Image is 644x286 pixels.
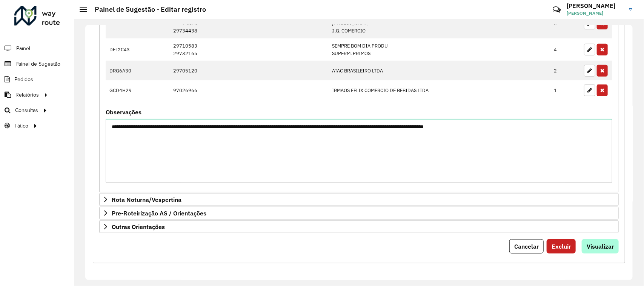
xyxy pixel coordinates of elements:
button: Cancelar [509,239,544,254]
td: IRMAOS FELIX COMERCIO DE BEBIDAS LTDA [328,80,550,100]
a: Outras Orientações [99,220,619,233]
span: Painel [16,45,30,52]
span: Painel de Sugestão [15,60,60,68]
td: 2 [550,61,580,80]
span: Consultas [15,106,38,114]
span: Tático [14,122,28,130]
span: Rota Noturna/Vespertina [112,197,181,203]
label: Observações [106,108,141,117]
span: Excluir [552,243,571,250]
span: Pre-Roteirização AS / Orientações [112,210,206,216]
td: SEMPRE BOM DIA PRODU SUPERM. PRIMOS [328,38,550,61]
td: ATAC BRASILEIRO LTDA [328,61,550,80]
td: 29705120 [169,61,328,80]
td: DRG6A30 [106,61,169,80]
span: Cancelar [514,243,539,250]
span: Outras Orientações [112,224,165,230]
h3: [PERSON_NAME] [567,2,623,9]
span: Visualizar [587,243,614,250]
span: Pedidos [14,75,33,83]
a: Pre-Roteirização AS / Orientações [99,207,619,220]
h2: Painel de Sugestão - Editar registro [87,5,206,14]
a: Rota Noturna/Vespertina [99,193,619,206]
button: Visualizar [582,239,619,254]
td: 29710583 29732165 [169,38,328,61]
td: DEL2C43 [106,38,169,61]
td: 97026966 [169,80,328,100]
button: Excluir [547,239,576,254]
span: [PERSON_NAME] [567,10,623,17]
td: 4 [550,38,580,61]
td: GCD4H29 [106,80,169,100]
a: Contato Rápido [549,2,565,18]
td: 1 [550,80,580,100]
span: Relatórios [15,91,39,99]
